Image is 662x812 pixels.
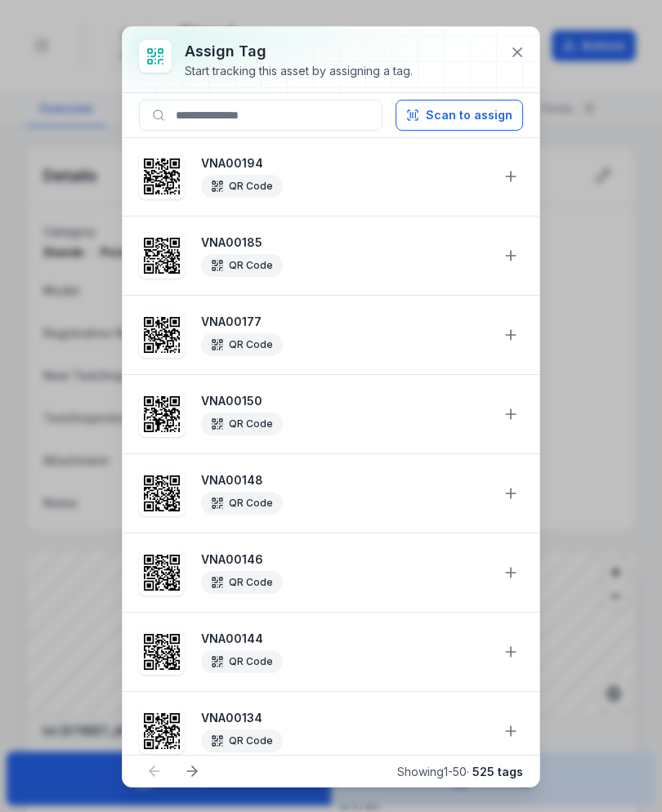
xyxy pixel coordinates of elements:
div: QR Code [201,413,283,435]
div: QR Code [201,571,283,594]
div: QR Code [201,729,283,752]
div: QR Code [201,254,283,277]
strong: VNA00148 [201,472,489,489]
button: Scan to assign [396,100,523,131]
strong: VNA00146 [201,551,489,568]
strong: VNA00134 [201,710,489,726]
strong: VNA00150 [201,393,489,409]
strong: VNA00185 [201,234,489,251]
strong: 525 tags [472,765,523,779]
h3: Assign tag [185,40,413,63]
div: QR Code [201,333,283,356]
div: Start tracking this asset by assigning a tag. [185,63,413,79]
strong: VNA00144 [201,631,489,647]
div: QR Code [201,650,283,673]
strong: VNA00177 [201,314,489,330]
strong: VNA00194 [201,155,489,172]
span: Showing 1 - 50 · [397,765,523,779]
div: QR Code [201,175,283,198]
div: QR Code [201,492,283,515]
